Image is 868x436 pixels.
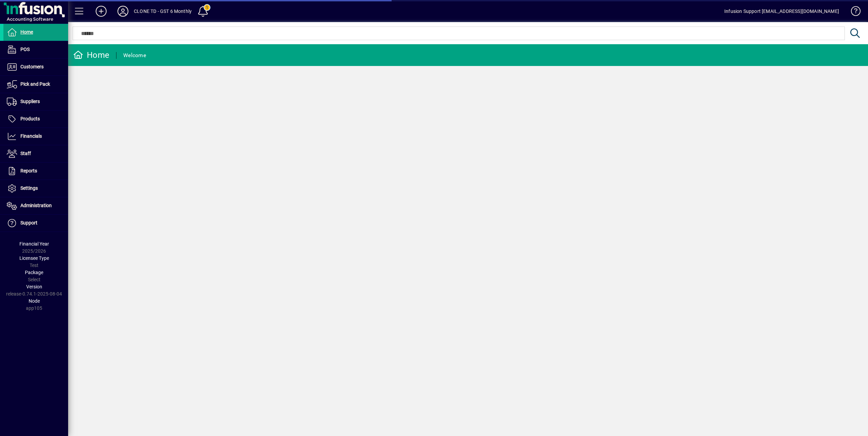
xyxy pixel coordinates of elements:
[20,81,50,87] span: Pick and Pack
[112,5,134,17] button: Profile
[3,197,68,214] a: Administration
[20,185,38,191] span: Settings
[20,29,33,35] span: Home
[3,111,68,128] a: Products
[20,168,37,173] span: Reports
[20,133,42,139] span: Financials
[26,284,42,289] span: Version
[90,5,112,17] button: Add
[19,241,49,247] span: Financial Year
[20,47,30,52] span: POS
[20,116,40,121] span: Products
[846,1,859,23] a: Knowledge Base
[3,76,68,93] a: Pick and Pack
[3,93,68,110] a: Suppliers
[3,215,68,232] a: Support
[20,203,52,208] span: Administration
[3,180,68,197] a: Settings
[20,151,31,156] span: Staff
[29,298,40,304] span: Node
[724,6,839,17] div: Infusion Support [EMAIL_ADDRESS][DOMAIN_NAME]
[3,128,68,145] a: Financials
[20,99,40,104] span: Suppliers
[3,163,68,180] a: Reports
[3,41,68,58] a: POS
[123,50,146,61] div: Welcome
[25,270,43,275] span: Package
[134,6,192,17] div: CLONE TD - GST 6 Monthly
[19,255,49,261] span: Licensee Type
[20,220,37,225] span: Support
[20,64,44,69] span: Customers
[3,145,68,162] a: Staff
[3,58,68,76] a: Customers
[73,50,109,61] div: Home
